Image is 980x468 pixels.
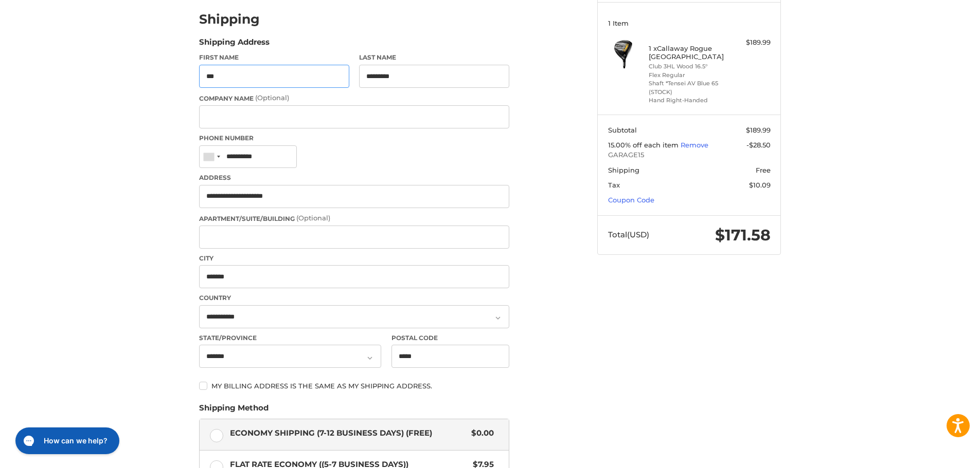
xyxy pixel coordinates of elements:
[649,44,727,61] h4: 1 x Callaway Rogue [GEOGRAPHIC_DATA]
[681,141,708,149] a: Remove
[608,141,681,149] span: 15.00% off each item
[608,126,637,134] span: Subtotal
[715,226,771,245] span: $171.58
[199,402,269,419] legend: Shipping Method
[199,254,509,263] label: City
[359,53,509,62] label: Last Name
[199,213,509,223] label: Apartment/Suite/Building
[608,166,639,174] span: Shipping
[608,181,620,189] span: Tax
[255,93,289,102] small: (Optional)
[199,382,509,390] label: My billing address is the same as my shipping address.
[730,38,771,48] div: $189.99
[608,150,771,160] span: GARAGE15
[199,11,260,27] h2: Shipping
[199,173,509,182] label: Address
[391,333,510,343] label: Postal Code
[649,62,727,71] li: Club 3HL Wood 16.5°
[199,333,381,343] label: State/Province
[466,427,494,439] span: $0.00
[649,96,727,105] li: Hand Right-Handed
[756,166,771,174] span: Free
[746,141,771,149] span: -$28.50
[199,53,349,62] label: First Name
[746,126,771,134] span: $189.99
[199,36,270,53] legend: Shipping Address
[749,181,771,189] span: $10.09
[608,196,654,204] a: Coupon Code
[649,71,727,80] li: Flex Regular
[649,79,727,96] li: Shaft *Tensei AV Blue 65 (STOCK)
[199,93,509,103] label: Company Name
[199,293,509,303] label: Country
[608,19,771,27] h3: 1 Item
[199,134,509,143] label: Phone Number
[10,424,122,458] iframe: Gorgias live chat messenger
[296,214,330,222] small: (Optional)
[230,427,467,439] span: Economy Shipping (7-12 Business Days) (Free)
[608,230,649,239] span: Total (USD)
